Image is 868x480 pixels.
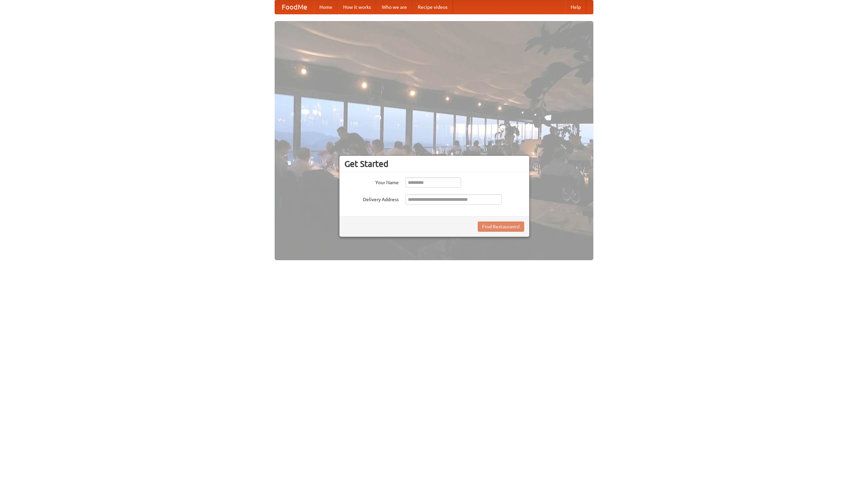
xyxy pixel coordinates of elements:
a: FoodMe [275,0,314,14]
a: Who we are [376,0,412,14]
a: Home [314,0,338,14]
button: Find Restaurants! [478,222,524,232]
a: Recipe videos [412,0,453,14]
a: Help [565,0,586,14]
label: Your Name [344,177,399,186]
h3: Get Started [344,159,524,169]
label: Delivery Address [344,194,399,203]
a: How it works [338,0,376,14]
